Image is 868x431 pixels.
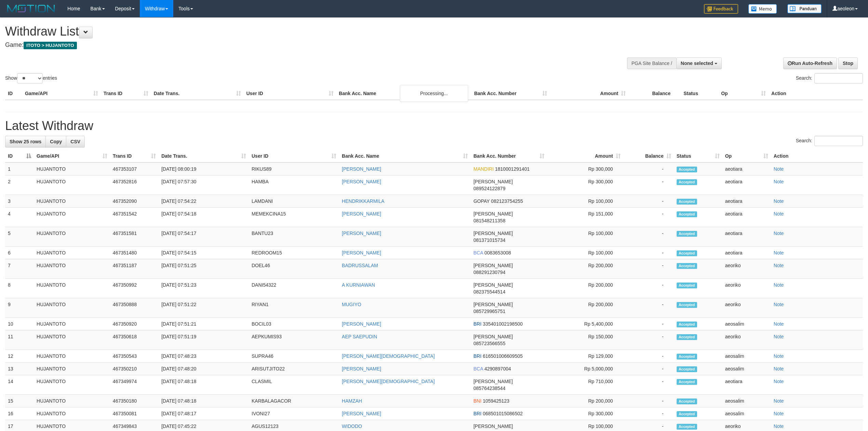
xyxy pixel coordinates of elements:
[5,42,572,49] h4: Game:
[5,162,34,175] td: 1
[34,407,110,420] td: HUJANTOTO
[473,334,513,339] span: [PERSON_NAME]
[110,247,159,259] td: 467351480
[623,363,674,375] td: -
[244,87,336,100] th: User ID
[722,195,771,208] td: aeotiara
[249,279,339,298] td: DANI54322
[677,411,697,417] span: Accepted
[34,247,110,259] td: HUJANTOTO
[159,375,249,395] td: [DATE] 07:48:18
[814,73,863,83] input: Search:
[473,166,493,172] span: MANDIRI
[249,162,339,175] td: RIKUS89
[623,162,674,175] td: -
[5,247,34,259] td: 6
[796,136,863,146] label: Search:
[5,298,34,318] td: 9
[473,231,513,236] span: [PERSON_NAME]
[677,179,697,185] span: Accepted
[677,302,697,308] span: Accepted
[722,208,771,227] td: aeotiara
[34,318,110,330] td: HUJANTOTO
[336,87,472,100] th: Bank Acc. Name
[677,250,697,256] span: Accepted
[110,227,159,247] td: 467351581
[5,395,34,407] td: 15
[34,227,110,247] td: HUJANTOTO
[473,398,481,404] span: BNI
[5,227,34,247] td: 5
[623,259,674,279] td: -
[547,350,623,363] td: Rp 129,000
[159,150,249,162] th: Date Trans.: activate to sort column ascending
[249,208,339,227] td: MEMEKCINA15
[249,150,339,162] th: User ID: activate to sort column ascending
[249,175,339,195] td: HAMBA
[159,227,249,247] td: [DATE] 07:54:17
[495,166,530,172] span: Copy 1810001291401 to clipboard
[342,211,381,217] a: [PERSON_NAME]
[491,198,523,204] span: Copy 082123754255 to clipboard
[547,407,623,420] td: Rp 300,000
[249,330,339,350] td: AEPKUMIS93
[342,198,384,204] a: HENDRIKKARMILA
[722,363,771,375] td: aeosalim
[5,363,34,375] td: 13
[5,195,34,208] td: 3
[471,150,547,162] th: Bank Acc. Number: activate to sort column ascending
[342,231,381,236] a: [PERSON_NAME]
[722,259,771,279] td: aeoriko
[722,298,771,318] td: aeoriko
[45,136,66,147] a: Copy
[159,363,249,375] td: [DATE] 07:48:20
[681,61,713,66] span: None selected
[342,334,377,339] a: AEP SAEPUDIN
[34,175,110,195] td: HUJANTOTO
[473,379,513,384] span: [PERSON_NAME]
[473,211,513,217] span: [PERSON_NAME]
[473,198,489,204] span: GOPAY
[628,87,681,100] th: Balance
[342,302,361,307] a: MUGIYO
[159,407,249,420] td: [DATE] 07:48:17
[5,150,34,162] th: ID: activate to sort column descending
[681,87,718,100] th: Status
[473,289,505,295] span: Copy 082375544514 to clipboard
[110,175,159,195] td: 467352816
[473,263,513,268] span: [PERSON_NAME]
[342,166,381,172] a: [PERSON_NAME]
[34,395,110,407] td: HUJANTOTO
[774,423,784,429] a: Note
[677,283,697,288] span: Accepted
[623,318,674,330] td: -
[249,298,339,318] td: RIYAN1
[623,395,674,407] td: -
[677,399,697,404] span: Accepted
[774,366,784,371] a: Note
[249,259,339,279] td: DOEL46
[159,195,249,208] td: [DATE] 07:54:22
[342,282,375,288] a: A KURNIAWAN
[110,259,159,279] td: 467351187
[249,350,339,363] td: SUPRA46
[484,366,511,371] span: Copy 4290897004 to clipboard
[774,398,784,404] a: Note
[5,87,22,100] th: ID
[5,259,34,279] td: 7
[774,250,784,256] a: Note
[623,227,674,247] td: -
[774,231,784,236] a: Note
[623,350,674,363] td: -
[547,162,623,175] td: Rp 300,000
[34,259,110,279] td: HUJANTOTO
[547,208,623,227] td: Rp 151,000
[159,330,249,350] td: [DATE] 07:51:19
[473,309,505,314] span: Copy 085729965751 to clipboard
[838,57,858,69] a: Stop
[342,353,435,359] a: [PERSON_NAME][DEMOGRAPHIC_DATA]
[159,259,249,279] td: [DATE] 07:51:25
[473,423,513,429] span: [PERSON_NAME]
[339,150,471,162] th: Bank Acc. Name: activate to sort column ascending
[774,282,784,288] a: Note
